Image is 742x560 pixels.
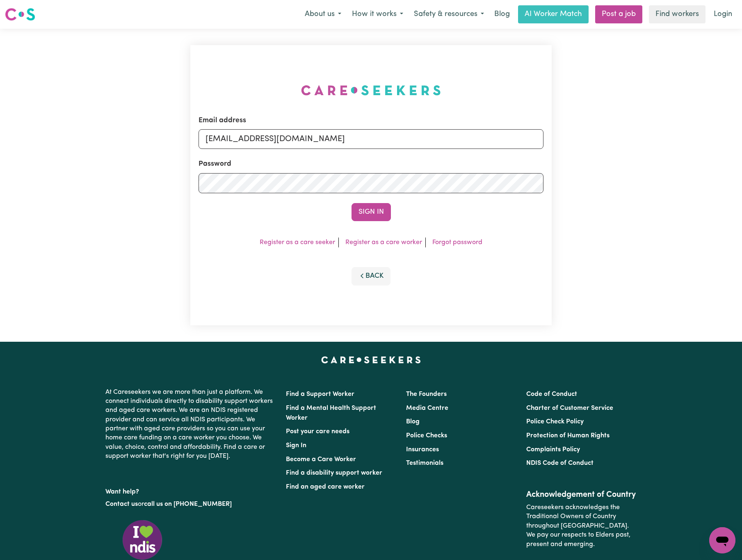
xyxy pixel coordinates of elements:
p: Want help? [105,484,276,496]
label: Email address [199,115,246,126]
a: Contact us [105,501,138,507]
a: Find workers [649,5,705,23]
a: Police Check Policy [526,418,584,425]
button: Safety & resources [409,6,489,23]
p: Careseekers acknowledges the Traditional Owners of Country throughout [GEOGRAPHIC_DATA]. We pay o... [526,500,637,552]
label: Password [199,159,231,169]
button: About us [299,6,347,23]
p: or [105,496,276,512]
a: Careseekers logo [5,5,35,24]
a: Careseekers home page [321,357,421,363]
a: call us on [PHONE_NUMBER] [144,501,232,507]
a: AI Worker Match [518,5,589,23]
a: Find a Mental Health Support Worker [286,405,376,421]
a: Insurances [406,446,439,453]
a: Register as a care seeker [260,239,335,246]
a: Post a job [595,5,642,23]
a: Find a disability support worker [286,470,382,476]
a: Forgot password [432,239,482,246]
h2: Acknowledgement of Country [526,490,637,500]
a: Charter of Customer Service [526,405,613,411]
a: Register as a care worker [345,239,422,246]
a: Testimonials [406,460,443,466]
a: Code of Conduct [526,391,577,398]
a: Police Checks [406,432,447,439]
a: Blog [406,418,420,425]
button: How it works [347,6,409,23]
a: Protection of Human Rights [526,432,610,439]
button: Sign In [352,203,391,221]
a: Find a Support Worker [286,391,354,398]
a: The Founders [406,391,447,398]
a: Media Centre [406,405,448,411]
input: Email address [199,129,543,149]
a: Sign In [286,442,306,449]
iframe: Button to launch messaging window [709,527,735,553]
a: Complaints Policy [526,446,580,453]
a: Find an aged care worker [286,484,365,490]
img: Careseekers logo [5,7,35,22]
p: At Careseekers we are more than just a platform. We connect individuals directly to disability su... [105,384,276,464]
a: Become a Care Worker [286,456,356,463]
a: Blog [489,5,515,23]
button: Back [352,267,391,285]
a: Post your care needs [286,428,349,435]
a: Login [709,5,737,23]
a: NDIS Code of Conduct [526,460,594,466]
